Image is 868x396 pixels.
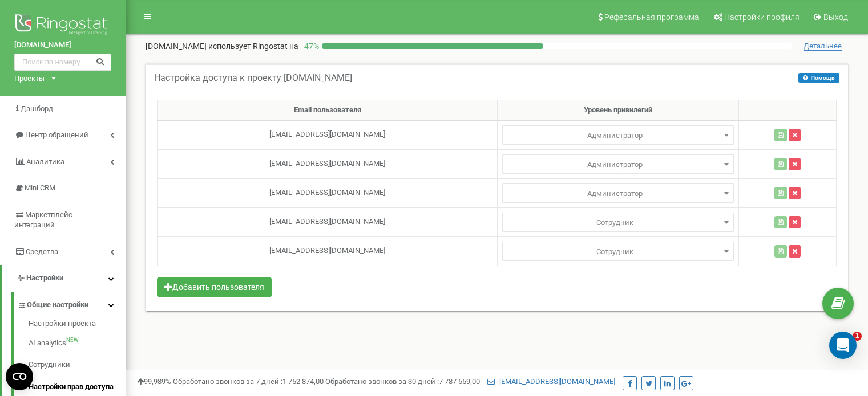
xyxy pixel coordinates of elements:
[26,157,64,166] span: Аналитика
[154,73,352,83] h5: Настройка доступа к проекту [DOMAIN_NAME]
[208,42,298,51] span: использует Ringostat на
[26,247,58,256] span: Средства
[29,354,126,376] a: Сотрудники
[506,157,730,173] span: Администратор
[506,215,730,231] span: Сотрудник
[853,332,862,341] span: 1
[506,186,730,202] span: Администратор
[298,40,322,52] p: 47 %
[282,377,324,386] u: 1 752 874,00
[27,300,88,311] span: Общие настройки
[158,120,498,149] td: [EMAIL_ADDRESS][DOMAIN_NAME]
[25,130,88,139] span: Центр обращений
[439,377,480,386] u: 7 787 559,00
[2,265,126,292] a: Настройки
[604,13,699,22] span: Реферальная программа
[14,11,111,40] img: Ringostat logo
[804,42,842,51] span: Детальнее
[158,149,498,178] td: [EMAIL_ADDRESS][DOMAIN_NAME]
[325,377,480,386] span: Обработано звонков за 30 дней :
[506,128,730,144] span: Администратор
[29,332,126,354] a: AI analyticsNEW
[158,207,498,236] td: [EMAIL_ADDRESS][DOMAIN_NAME]
[25,183,55,192] span: Mini CRM
[146,40,298,52] p: [DOMAIN_NAME]
[502,242,734,261] span: Администратор
[724,13,800,22] span: Настройки профиля
[506,244,730,260] span: Сотрудник
[14,40,111,51] a: [DOMAIN_NAME]
[823,13,848,22] span: Выход
[14,210,72,230] span: Маркетплейс интеграций
[158,178,498,207] td: [EMAIL_ADDRESS][DOMAIN_NAME]
[798,73,839,83] button: Помощь
[17,292,126,315] a: Общие настройки
[487,377,615,386] a: [EMAIL_ADDRESS][DOMAIN_NAME]
[26,273,63,282] span: Настройки
[21,104,53,113] span: Дашборд
[502,213,734,232] span: Администратор
[173,377,324,386] span: Обработано звонков за 7 дней :
[829,332,857,359] div: Open Intercom Messenger
[137,377,171,386] span: 99,989%
[29,319,126,332] a: Настройки проекта
[158,236,498,266] td: [EMAIL_ADDRESS][DOMAIN_NAME]
[157,277,272,297] button: Добавить пользователя
[14,54,111,71] input: Поиск по номеру
[14,74,45,84] div: Проекты
[6,363,33,390] button: Open CMP widget
[502,154,734,174] span: Администратор
[502,183,734,203] span: Администратор
[498,100,739,121] th: Уровень привилегий
[158,100,498,121] th: Email пользователя
[502,125,734,145] span: Администратор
